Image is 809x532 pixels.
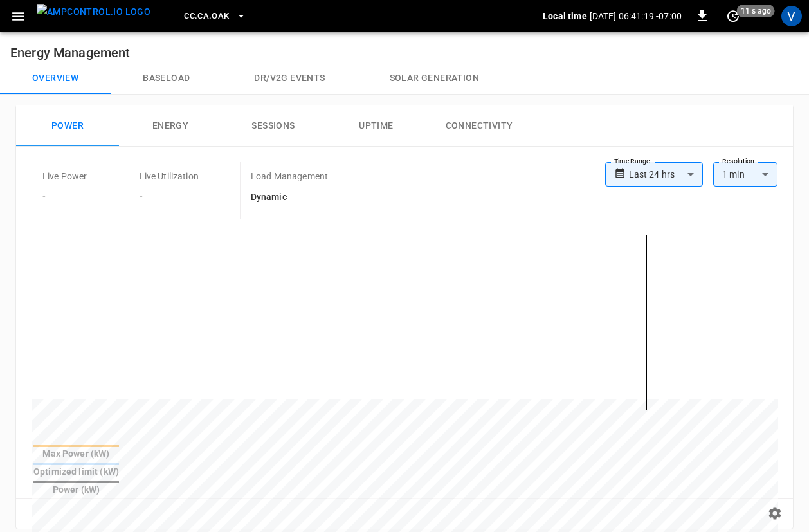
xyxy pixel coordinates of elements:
button: CC.CA.OAK [179,4,251,29]
p: Live Power [42,170,87,183]
button: Sessions [222,105,325,147]
p: [DATE] 06:41:19 -07:00 [590,10,682,23]
p: Live Utilization [140,170,199,183]
button: set refresh interval [723,6,743,26]
img: ampcontrol.io logo [37,4,150,20]
label: Resolution [722,156,754,167]
button: Energy [119,105,222,147]
button: Connectivity [428,105,531,147]
button: Dr/V2G events [222,63,357,94]
h6: - [42,190,87,205]
div: Last 24 hrs [629,162,703,187]
div: profile-icon [781,6,802,26]
div: 1 min [713,162,777,187]
button: Uptime [325,105,428,147]
button: Baseload [111,63,222,94]
h6: Dynamic [251,190,328,205]
label: Time Range [614,156,650,167]
button: Solar generation [358,63,511,94]
button: Power [16,105,119,147]
h6: - [140,190,199,205]
p: Local time [543,10,587,23]
span: 11 s ago [737,5,775,17]
p: Load Management [251,170,328,183]
span: CC.CA.OAK [184,9,229,24]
